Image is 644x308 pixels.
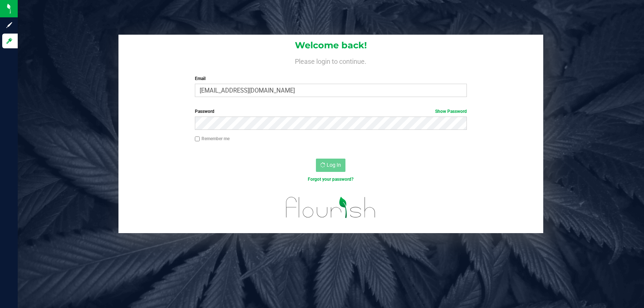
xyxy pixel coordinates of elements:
[308,177,354,182] a: Forgot your password?
[6,21,13,29] inline-svg: Sign up
[278,190,384,225] img: flourish_logo.svg
[195,109,214,114] span: Password
[327,162,341,168] span: Log In
[195,136,200,142] input: Remember me
[118,41,543,50] h1: Welcome back!
[195,135,230,142] label: Remember me
[195,75,467,82] label: Email
[6,37,13,45] inline-svg: Log in
[316,159,345,172] button: Log In
[435,109,467,114] a: Show Password
[118,56,543,65] h4: Please login to continue.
